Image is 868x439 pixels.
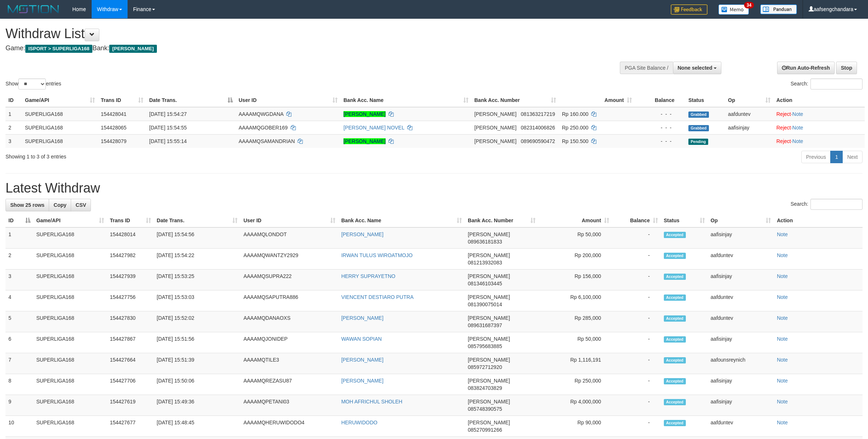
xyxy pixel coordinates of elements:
[538,395,612,416] td: Rp 4,000,000
[5,332,33,353] td: 6
[33,249,107,270] td: SUPERLIGA168
[468,378,510,384] span: [PERSON_NAME]
[777,294,788,300] a: Note
[521,125,555,131] span: Copy 082314006826 to clipboard
[240,249,338,270] td: AAAAMQWANTZY2929
[468,336,510,342] span: [PERSON_NAME]
[468,315,510,321] span: [PERSON_NAME]
[5,94,22,107] th: ID
[341,357,383,363] a: [PERSON_NAME]
[468,399,510,405] span: [PERSON_NAME]
[33,332,107,353] td: SUPERLIGA168
[777,252,788,258] a: Note
[149,111,187,117] span: [DATE] 15:54:27
[792,138,803,144] a: Note
[468,357,510,363] span: [PERSON_NAME]
[468,427,502,433] span: Copy 085270991266 to clipboard
[22,134,98,148] td: SUPERLIGA168
[777,231,788,237] a: Note
[612,395,661,416] td: -
[468,406,502,412] span: Copy 085748390575 to clipboard
[612,353,661,374] td: -
[468,364,502,370] span: Copy 085972712920 to clipboard
[538,227,612,249] td: Rp 50,000
[777,336,788,342] a: Note
[708,332,774,353] td: aafisinjay
[776,111,791,117] a: Reject
[154,270,241,290] td: [DATE] 15:53:25
[240,311,338,332] td: AAAAMQDANAOXS
[33,227,107,249] td: SUPERLIGA168
[612,332,661,353] td: -
[236,94,341,107] th: User ID: activate to sort column ascending
[107,311,154,332] td: 154427830
[465,214,538,227] th: Bank Acc. Number: activate to sort column ascending
[773,134,865,148] td: ·
[240,374,338,395] td: AAAAMQREZASU87
[33,311,107,332] td: SUPERLIGA168
[5,374,33,395] td: 8
[154,290,241,311] td: [DATE] 15:53:03
[664,336,686,343] span: Accepted
[474,125,516,131] span: [PERSON_NAME]
[468,231,510,237] span: [PERSON_NAME]
[5,353,33,374] td: 7
[776,125,791,131] a: Reject
[562,111,588,117] span: Rp 160.000
[5,121,22,134] td: 2
[154,395,241,416] td: [DATE] 15:49:36
[671,4,707,15] img: Feedback.jpg
[5,199,49,211] a: Show 25 rows
[468,252,510,258] span: [PERSON_NAME]
[343,138,386,144] a: [PERSON_NAME]
[777,420,788,425] a: Note
[5,181,863,195] h1: Latest Withdraw
[154,249,241,270] td: [DATE] 15:54:22
[773,94,865,107] th: Action
[76,202,86,208] span: CSV
[468,239,502,245] span: Copy 089636181833 to clipboard
[638,110,683,118] div: - - -
[725,121,773,134] td: aafisinjay
[5,290,33,311] td: 4
[5,249,33,270] td: 2
[664,357,686,363] span: Accepted
[620,62,673,74] div: PGA Site Balance /
[673,62,722,74] button: None selected
[791,78,863,89] label: Search:
[773,107,865,121] td: ·
[149,125,187,131] span: [DATE] 15:54:55
[101,138,126,144] span: 154428079
[744,2,754,8] span: 34
[25,45,92,53] span: ISPORT > SUPERLIGA168
[521,111,555,117] span: Copy 081363217219 to clipboard
[471,94,559,107] th: Bank Acc. Number: activate to sort column ascending
[107,270,154,290] td: 154427939
[341,420,378,425] a: HERUWIDODO
[538,374,612,395] td: Rp 250,000
[777,399,788,405] a: Note
[559,94,635,107] th: Amount: activate to sort column ascending
[107,290,154,311] td: 154427756
[109,45,157,53] span: [PERSON_NAME]
[5,78,61,89] label: Show entries
[474,138,516,144] span: [PERSON_NAME]
[810,199,863,210] input: Search:
[343,125,404,131] a: [PERSON_NAME] NOVEL
[791,199,863,210] label: Search:
[664,378,686,384] span: Accepted
[468,260,502,266] span: Copy 081213932083 to clipboard
[239,111,283,117] span: AAAAMQWGDANA
[154,374,241,395] td: [DATE] 15:50:06
[240,270,338,290] td: AAAAMQSUPRA222
[101,111,126,117] span: 154428041
[661,214,708,227] th: Status: activate to sort column ascending
[538,214,612,227] th: Amount: activate to sort column ascending
[792,111,803,117] a: Note
[468,322,502,328] span: Copy 089631687397 to clipboard
[22,107,98,121] td: SUPERLIGA168
[688,139,708,145] span: Pending
[810,78,863,89] input: Search:
[33,353,107,374] td: SUPERLIGA168
[688,111,709,118] span: Grabbed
